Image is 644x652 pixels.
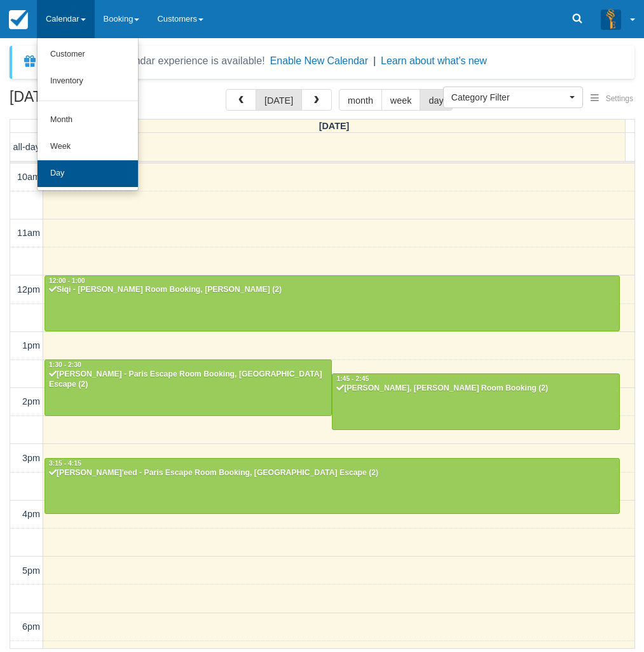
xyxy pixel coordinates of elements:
a: Month [38,107,138,134]
button: month [339,89,382,111]
div: [PERSON_NAME]'eed - Paris Escape Room Booking, [GEOGRAPHIC_DATA] Escape (2) [48,468,616,478]
span: Settings [606,94,633,103]
button: Settings [583,90,641,108]
a: Day [38,160,138,187]
span: Category Filter [451,91,566,104]
span: 1:30 - 2:30 [49,361,81,368]
span: 12:00 - 1:00 [49,277,85,284]
a: 1:45 - 2:45[PERSON_NAME], [PERSON_NAME] Room Booking (2) [332,373,619,429]
a: Learn about what's new [381,55,487,66]
span: 1pm [22,340,40,350]
span: 1:45 - 2:45 [336,375,369,382]
span: 11am [17,228,40,238]
button: Enable New Calendar [270,55,368,67]
span: 2pm [22,396,40,406]
a: Customer [38,41,138,68]
span: 4pm [22,509,40,519]
button: [DATE] [256,89,302,111]
div: Siqi - [PERSON_NAME] Room Booking, [PERSON_NAME] (2) [48,285,616,295]
span: 12pm [17,284,40,295]
span: 3pm [22,453,40,463]
span: 5pm [22,565,40,576]
a: Inventory [38,68,138,95]
span: 10am [17,172,40,182]
img: A3 [601,9,621,29]
ul: Calendar [37,38,139,191]
div: [PERSON_NAME] - Paris Escape Room Booking, [GEOGRAPHIC_DATA] Escape (2) [48,370,328,390]
button: Category Filter [443,87,583,108]
h2: [DATE] [10,89,170,113]
button: week [381,89,421,111]
span: [DATE] [319,121,350,131]
img: checkfront-main-nav-mini-logo.png [9,10,28,29]
span: all-day [13,142,40,152]
span: | [373,55,376,66]
span: 6pm [22,621,40,632]
a: 1:30 - 2:30[PERSON_NAME] - Paris Escape Room Booking, [GEOGRAPHIC_DATA] Escape (2) [45,359,332,415]
button: day [420,89,452,111]
span: 3:15 - 4:15 [49,460,81,467]
a: Week [38,134,138,160]
a: 12:00 - 1:00Siqi - [PERSON_NAME] Room Booking, [PERSON_NAME] (2) [45,275,620,331]
div: [PERSON_NAME], [PERSON_NAME] Room Booking (2) [336,384,615,394]
a: 3:15 - 4:15[PERSON_NAME]'eed - Paris Escape Room Booking, [GEOGRAPHIC_DATA] Escape (2) [45,458,620,514]
div: A new Booking Calendar experience is available! [43,53,265,69]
